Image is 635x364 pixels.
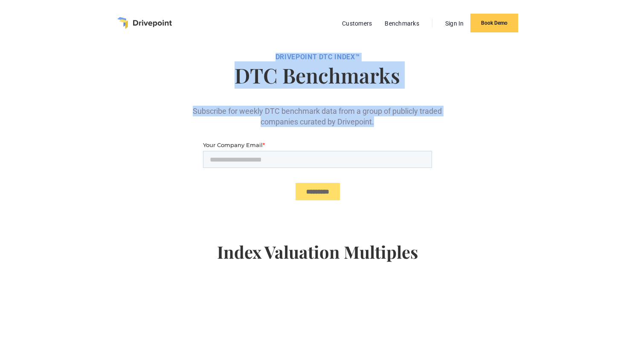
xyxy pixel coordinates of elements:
h4: Index Valuation Multiples [137,242,498,276]
a: Benchmarks [380,18,423,29]
a: Customers [338,18,376,29]
h1: DTC Benchmarks [137,65,498,85]
a: home [117,17,172,29]
div: Subscribe for weekly DTC benchmark data from a group of publicly traded companies curated by Driv... [189,92,445,127]
iframe: Form 0 [203,141,432,208]
a: Sign In [441,18,468,29]
a: Book Demo [470,14,518,32]
div: DRIVEPOiNT DTC Index™ [137,53,498,61]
